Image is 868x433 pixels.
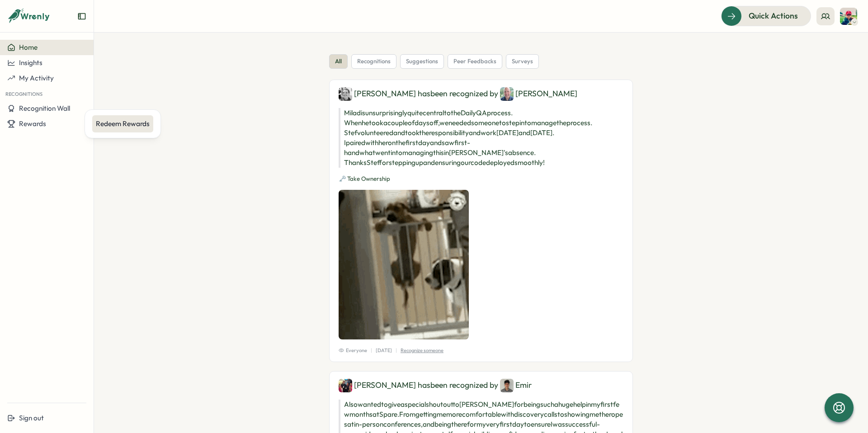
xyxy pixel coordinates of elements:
div: [PERSON_NAME] has been recognized by [339,87,623,101]
div: [PERSON_NAME] [500,87,577,101]
img: Andrew [840,8,857,25]
span: Sign out [19,414,44,422]
p: [DATE] [376,347,392,354]
span: Home [19,43,38,52]
div: Emir [500,379,532,392]
p: | [396,347,397,354]
span: Rewards [19,119,46,128]
img: Stefanie Kerschhackl [339,87,352,101]
img: Joel DeYoung [500,87,514,101]
span: Everyone [339,347,367,354]
span: recognitions [357,57,391,66]
img: Recognition Image [339,190,469,339]
img: Emir Nukovic [500,379,514,392]
div: Redeem Rewards [96,119,150,129]
button: Quick Actions [721,6,811,26]
span: all [335,57,342,66]
img: Mitch Mingay [339,379,352,392]
span: peer feedbacks [453,57,496,66]
div: [PERSON_NAME] has been recognized by [339,379,623,392]
span: Recognition Wall [19,104,70,113]
a: Redeem Rewards [92,115,153,132]
span: Quick Actions [749,10,798,22]
p: | [371,347,372,354]
button: Expand sidebar [77,12,86,21]
span: My Activity [19,74,54,82]
p: 🗝️ Take Ownership [339,175,623,183]
p: Recognize someone [401,347,443,354]
span: suggestions [406,57,438,66]
p: Milad is unsurprisingly quite central to the Daily QA process. When he took a couple of days off,... [339,108,623,168]
span: surveys [512,57,533,66]
span: Insights [19,58,42,67]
